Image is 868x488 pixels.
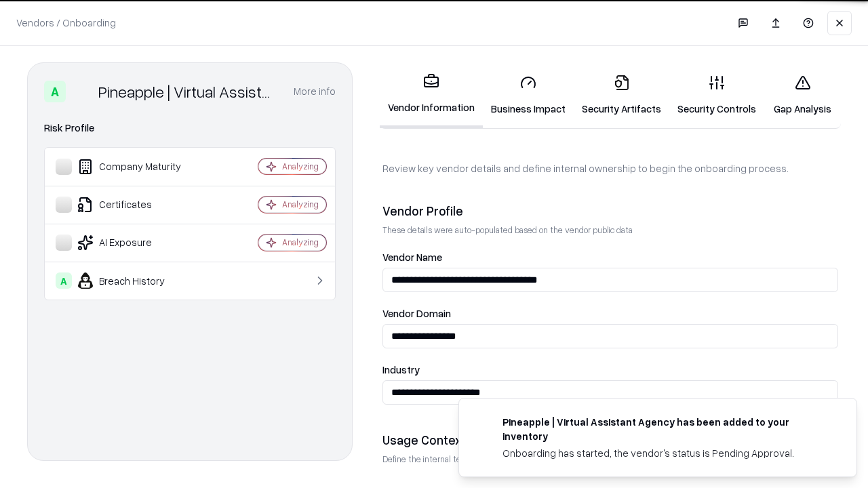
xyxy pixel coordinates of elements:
[502,446,824,460] div: Onboarding has started, the vendor's status is Pending Approval.
[282,161,319,172] div: Analyzing
[44,120,336,136] div: Risk Profile
[16,16,116,30] p: Vendors / Onboarding
[382,365,838,375] label: Industry
[56,197,218,213] div: Certificates
[294,79,336,104] button: More info
[71,81,93,102] img: Pineapple | Virtual Assistant Agency
[382,432,838,448] div: Usage Context
[382,203,838,219] div: Vendor Profile
[483,64,574,127] a: Business Impact
[382,161,838,176] p: Review key vendor details and define internal ownership to begin the onboarding process.
[98,81,277,102] div: Pineapple | Virtual Assistant Agency
[380,62,483,128] a: Vendor Information
[56,235,218,251] div: AI Exposure
[56,272,72,289] div: A
[56,272,218,289] div: Breach History
[382,252,838,262] label: Vendor Name
[382,453,838,465] p: Define the internal team and reason for using this vendor. This helps assess business relevance a...
[282,237,319,248] div: Analyzing
[764,64,841,127] a: Gap Analysis
[475,415,492,431] img: trypineapple.com
[44,81,66,102] div: A
[502,415,824,443] div: Pineapple | Virtual Assistant Agency has been added to your inventory
[56,159,218,175] div: Company Maturity
[574,64,669,127] a: Security Artifacts
[282,199,319,210] div: Analyzing
[669,64,764,127] a: Security Controls
[382,224,838,236] p: These details were auto-populated based on the vendor public data
[382,308,838,319] label: Vendor Domain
